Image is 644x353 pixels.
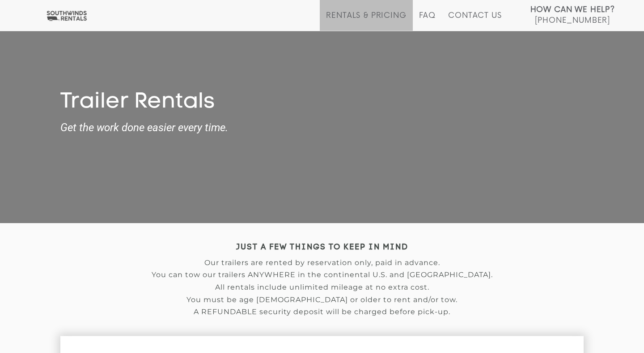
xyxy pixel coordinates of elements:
[60,271,584,279] p: You can tow our trailers ANYWHERE in the continental U.S. and [GEOGRAPHIC_DATA].
[535,16,610,25] span: [PHONE_NUMBER]
[45,10,89,21] img: Southwinds Rentals Logo
[60,90,584,116] h1: Trailer Rentals
[530,4,615,24] a: How Can We Help? [PHONE_NUMBER]
[419,11,436,31] a: FAQ
[60,283,584,291] p: All rentals include unlimited mileage at no extra cost.
[326,11,406,31] a: Rentals & Pricing
[60,296,584,304] p: You must be age [DEMOGRAPHIC_DATA] or older to rent and/or tow.
[236,244,408,251] strong: JUST A FEW THINGS TO KEEP IN MIND
[60,122,584,133] strong: Get the work done easier every time.
[530,5,615,14] strong: How Can We Help?
[448,11,501,31] a: Contact Us
[60,308,584,316] p: A REFUNDABLE security deposit will be charged before pick-up.
[60,259,584,267] p: Our trailers are rented by reservation only, paid in advance.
